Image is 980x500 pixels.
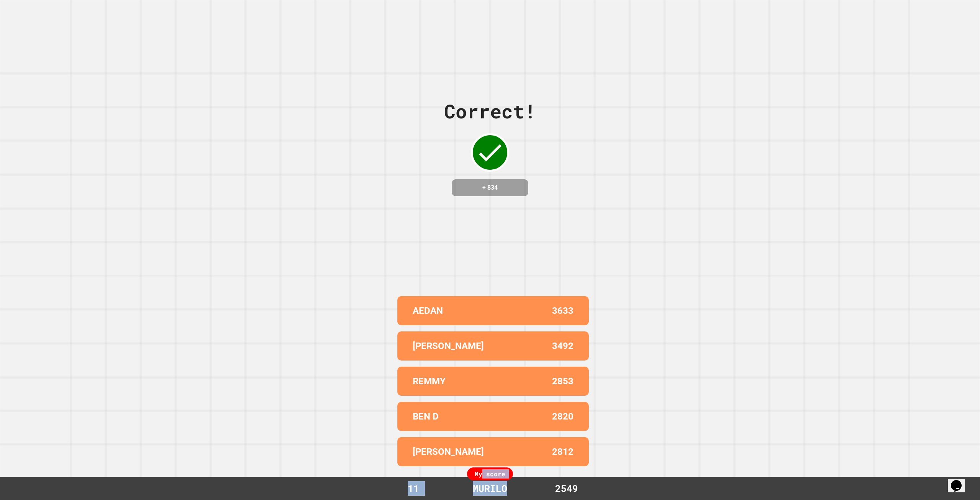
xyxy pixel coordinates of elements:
[552,339,573,353] p: 3492
[413,374,446,388] p: REMMY
[385,481,442,496] div: 11
[467,467,513,480] div: My score
[465,481,515,496] div: MURILO
[552,445,573,459] p: 2812
[552,410,573,423] p: 2820
[413,410,439,423] p: BEN D
[413,339,484,353] p: [PERSON_NAME]
[948,469,972,492] iframe: chat widget
[552,304,573,318] p: 3633
[413,304,443,318] p: AEDAN
[444,97,536,126] div: Correct!
[413,445,484,459] p: [PERSON_NAME]
[538,481,595,496] div: 2549
[552,374,573,388] p: 2853
[459,183,521,192] h4: + 834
